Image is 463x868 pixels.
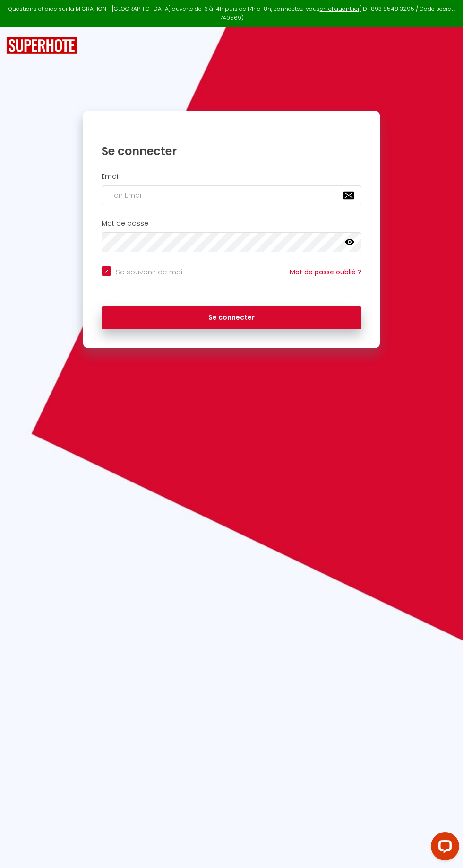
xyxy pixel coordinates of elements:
[102,219,362,228] h2: Mot de passe
[6,37,77,54] img: SuperHote logo
[423,828,463,868] iframe: LiveChat chat widget
[290,267,361,277] a: Mot de passe oublié ?
[102,173,362,181] h2: Email
[320,5,359,13] a: en cliquant ici
[102,185,362,205] input: Ton Email
[102,306,362,330] button: Se connecter
[102,144,362,158] h1: Se connecter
